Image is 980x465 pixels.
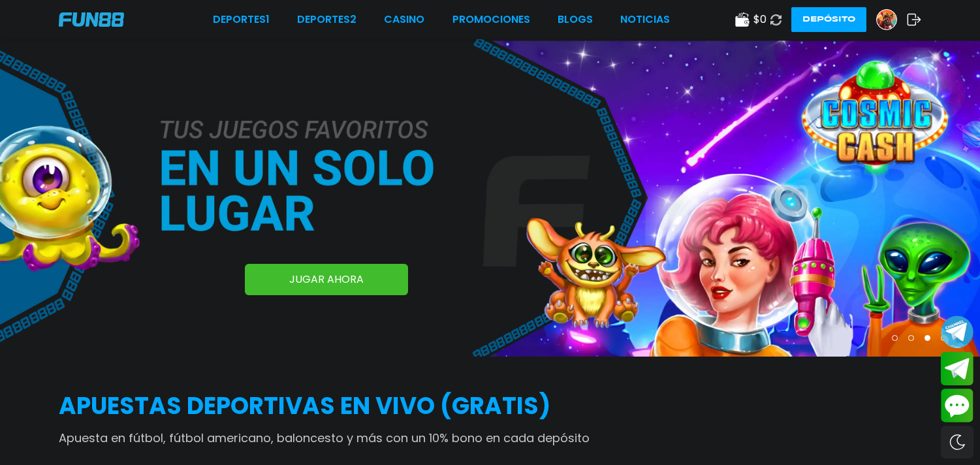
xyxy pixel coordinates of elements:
a: Promociones [452,12,530,27]
a: Avatar [876,9,907,30]
button: Depósito [791,7,866,32]
a: CASINO [384,12,424,27]
img: Company Logo [59,12,124,27]
a: BLOGS [558,12,593,27]
button: Contact customer service [941,389,973,423]
img: Avatar [877,10,896,29]
button: Join telegram channel [941,315,973,349]
div: Switch theme [941,426,973,458]
h2: APUESTAS DEPORTIVAS EN VIVO (gratis) [59,389,921,424]
button: Join telegram [941,352,973,386]
span: $ 0 [753,12,767,27]
p: Apuesta en fútbol, fútbol americano, baloncesto y más con un 10% bono en cada depósito [59,429,921,447]
a: JUGAR AHORA [245,264,408,295]
a: NOTICIAS [620,12,670,27]
a: Deportes2 [297,12,356,27]
a: Deportes1 [213,12,270,27]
